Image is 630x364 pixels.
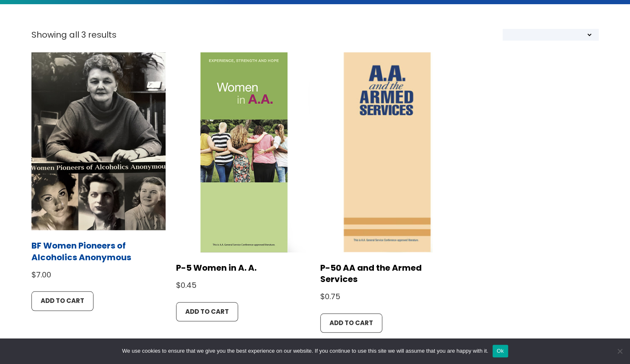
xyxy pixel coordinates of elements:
span: $ [320,291,325,302]
bdi: 0.75 [320,291,340,302]
span: Add to cart [185,306,229,317]
a: P-50 AA and the Armed Services [320,262,454,285]
span: Add to cart [41,295,84,306]
bdi: 0.45 [176,280,197,290]
span: $ [31,269,36,280]
a: P-5 Women in A. A. [176,262,257,274]
button: Ok [493,345,508,357]
button: Add to cart: “P-50 AA and the Armed Services” [320,313,382,333]
span: No [615,347,624,355]
span: Add to cart [329,318,373,328]
span: $ [176,280,181,290]
button: Add to cart: “P-5 Women in A. A.” [176,302,238,321]
button: Add to cart: “BF Women Pioneers of Alcoholics Anonymous” [31,291,93,310]
bdi: 7.00 [31,269,51,280]
p: Showing all 3 results [31,28,117,42]
a: BF Women Pioneers of Alcoholics Anonymous [31,240,165,263]
span: We use cookies to ensure that we give you the best experience on our website. If you continue to ... [122,347,488,355]
select: Shop order [503,29,599,41]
